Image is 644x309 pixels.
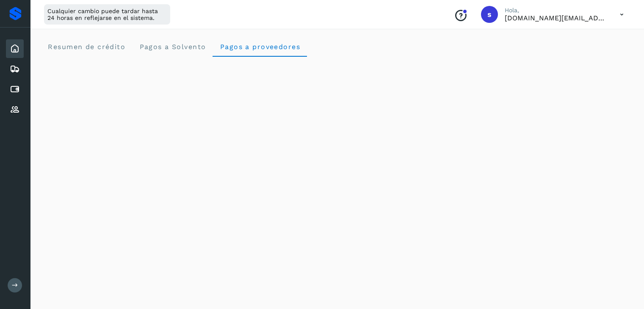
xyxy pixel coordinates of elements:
span: Pagos a Solvento [139,43,206,51]
div: Cuentas por pagar [6,80,24,99]
span: Pagos a proveedores [219,43,300,51]
div: Cualquier cambio puede tardar hasta 24 horas en reflejarse en el sistema. [44,4,170,25]
div: Embarques [6,60,24,78]
p: Hola, [505,7,606,14]
div: Proveedores [6,100,24,119]
p: solvento.sl@segmail.co [505,14,606,22]
span: Resumen de crédito [47,43,125,51]
div: Inicio [6,39,24,58]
